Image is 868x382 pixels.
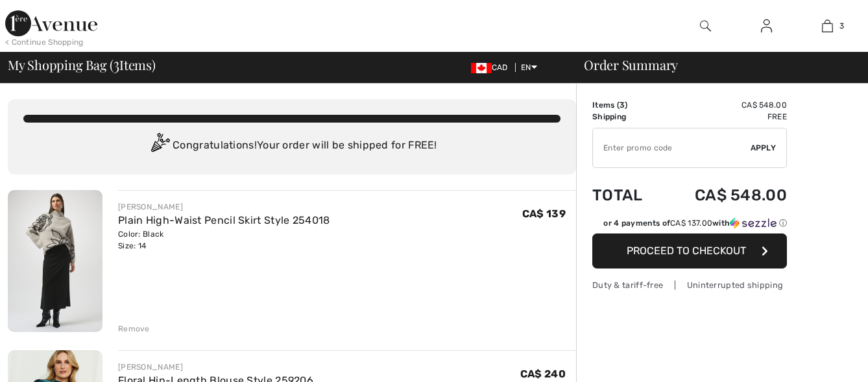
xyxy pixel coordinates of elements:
img: Canadian Dollar [471,63,492,73]
td: Items ( ) [592,99,661,111]
img: Sezzle [730,217,777,229]
div: < Continue Shopping [5,36,84,48]
div: or 4 payments ofCA$ 137.00withSezzle Click to learn more about Sezzle [592,217,787,233]
div: or 4 payments of with [603,217,787,229]
img: Congratulation2.svg [147,133,173,159]
div: Congratulations! Your order will be shipped for FREE! [23,133,561,159]
button: Proceed to Checkout [592,233,787,269]
span: Apply [751,142,777,154]
span: CA$ 137.00 [670,219,712,228]
span: CA$ 240 [520,368,566,380]
div: [PERSON_NAME] [118,361,313,373]
span: 3 [114,55,119,72]
div: Duty & tariff-free | Uninterrupted shipping [592,279,787,291]
span: CA$ 139 [522,208,566,220]
td: CA$ 548.00 [661,173,787,217]
span: Proceed to Checkout [627,245,746,257]
a: 3 [797,18,857,34]
img: My Info [761,18,772,34]
span: 3 [620,101,625,110]
span: EN [521,63,537,72]
div: Remove [118,323,150,335]
input: Promo code [593,128,751,167]
img: My Bag [822,18,833,34]
a: Plain High-Waist Pencil Skirt Style 254018 [118,214,330,226]
img: 1ère Avenue [5,10,97,36]
td: Free [661,111,787,123]
div: Color: Black Size: 14 [118,228,330,252]
td: CA$ 548.00 [661,99,787,111]
a: Sign In [751,18,782,34]
span: My Shopping Bag ( Items) [8,58,156,71]
img: search the website [700,18,711,34]
span: CAD [471,63,513,72]
img: Plain High-Waist Pencil Skirt Style 254018 [8,190,102,332]
span: 3 [839,20,844,32]
td: Total [592,173,661,217]
td: Shipping [592,111,661,123]
div: [PERSON_NAME] [118,201,330,213]
div: Order Summary [568,58,860,71]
